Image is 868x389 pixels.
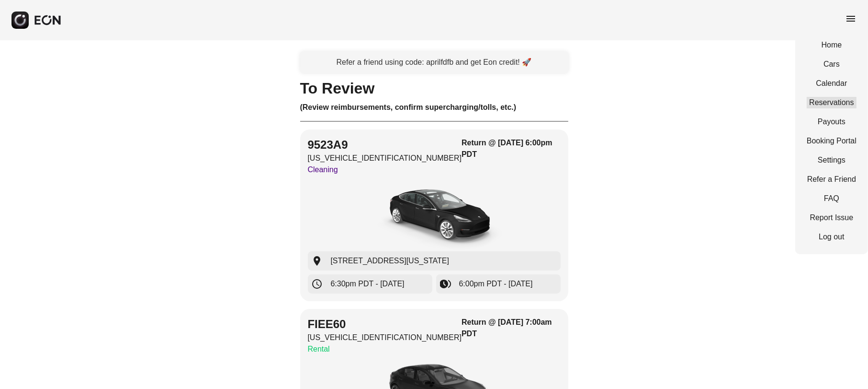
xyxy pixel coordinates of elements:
a: Refer a friend using code: aprilfdfb and get Eon credit! 🚀 [300,52,568,73]
span: browse_gallery [440,278,451,290]
a: Calendar [807,78,857,89]
h3: Return @ [DATE] 6:00pm PDT [462,137,560,160]
a: Home [807,39,857,51]
a: Refer a Friend [807,174,857,185]
p: Rental [308,343,462,355]
button: 9523A9[US_VEHICLE_IDENTIFICATION_NUMBER]CleaningReturn @ [DATE] 6:00pm PDTcar[STREET_ADDRESS][US_... [300,130,568,301]
a: Booking Portal [807,135,857,147]
a: Settings [807,154,857,166]
h2: 9523A9 [308,137,462,153]
h3: Return @ [DATE] 7:00am PDT [462,317,560,340]
a: FAQ [807,193,857,204]
p: Cleaning [308,164,462,176]
a: Report Issue [807,212,857,224]
a: Cars [807,59,857,70]
p: [US_VEHICLE_IDENTIFICATION_NUMBER] [308,153,462,164]
h2: FIEE60 [308,317,462,332]
span: menu [845,13,857,24]
a: Log out [807,231,857,243]
h3: (Review reimbursements, confirm supercharging/tolls, etc.) [300,102,568,113]
span: [STREET_ADDRESS][US_STATE] [331,255,449,267]
a: Reservations [807,97,857,108]
img: car [362,179,506,251]
p: [US_VEHICLE_IDENTIFICATION_NUMBER] [308,332,462,343]
span: schedule [312,278,323,290]
span: 6:00pm PDT - [DATE] [459,278,533,290]
a: Payouts [807,116,857,128]
span: 6:30pm PDT - [DATE] [331,278,405,290]
span: location_on [312,255,323,267]
h1: To Review [300,83,568,94]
